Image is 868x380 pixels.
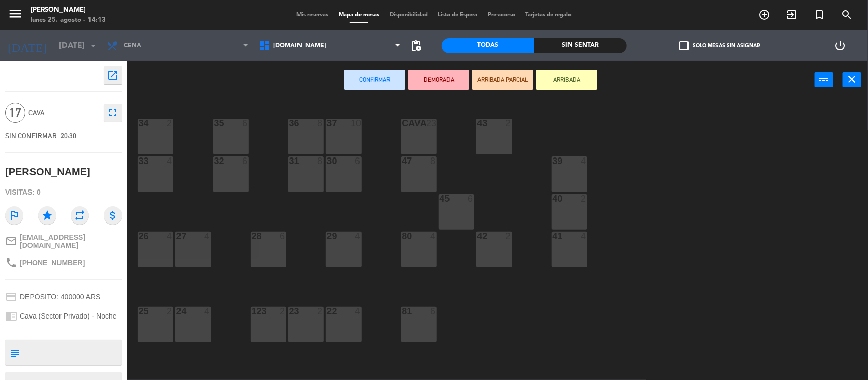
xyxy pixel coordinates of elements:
[534,38,627,53] div: Sin sentar
[291,12,334,18] span: Mis reservas
[553,156,553,166] div: 39
[317,156,323,166] div: 8
[813,9,825,21] i: turned_in_not
[505,119,512,128] div: 2
[5,206,23,225] i: outlined_flag
[87,40,99,52] i: arrow_drop_down
[252,307,252,316] div: 123
[61,132,76,140] span: 20:30
[327,232,327,241] div: 29
[834,40,846,52] i: power_settings_new
[815,72,833,87] button: power_input
[204,307,211,316] div: 4
[242,119,248,128] div: 6
[124,42,141,49] span: Cena
[280,307,286,316] div: 2
[107,69,119,81] i: open_in_new
[20,259,85,267] span: [PHONE_NUMBER]
[581,156,587,166] div: 4
[786,9,798,21] i: exit_to_app
[176,232,177,241] div: 27
[841,9,853,21] i: search
[5,183,122,201] div: Visitas: 0
[327,156,327,166] div: 30
[334,12,384,18] span: Mapa de mesas
[818,73,830,85] i: power_input
[167,119,173,128] div: 2
[477,232,478,241] div: 42
[505,232,512,241] div: 2
[20,312,117,320] span: Cava (Sector Privado) - Noche
[581,194,587,203] div: 2
[139,232,139,241] div: 26
[252,232,252,241] div: 28
[5,164,91,180] div: [PERSON_NAME]
[468,194,474,203] div: 6
[384,12,433,18] span: Disponibilidad
[430,307,436,316] div: 6
[520,12,577,18] span: Tarjetas de regalo
[5,103,25,123] span: 17
[38,206,56,225] i: star
[107,107,119,119] i: fullscreen
[9,347,20,358] i: subject
[8,6,23,21] i: menu
[5,235,17,247] i: mail_outline
[71,206,89,225] i: repeat
[355,232,361,241] div: 4
[104,206,122,225] i: attach_money
[167,156,173,166] div: 4
[843,72,861,87] button: close
[679,41,689,50] span: check_box_outline_blank
[139,119,139,128] div: 34
[280,232,286,241] div: 6
[167,232,173,241] div: 4
[344,70,405,90] button: Confirmar
[426,119,436,128] div: 23
[402,307,403,316] div: 81
[402,156,403,166] div: 47
[433,12,483,18] span: Lista de Espera
[317,307,323,316] div: 2
[5,257,17,269] i: phone
[327,119,327,128] div: 37
[20,233,122,249] span: [EMAIL_ADDRESS][DOMAIN_NAME]
[410,40,423,52] span: pending_actions
[28,107,99,119] span: CAVA
[242,156,248,166] div: 6
[139,156,139,166] div: 33
[5,291,17,303] i: credit_card
[176,307,177,316] div: 24
[104,104,122,122] button: fullscreen
[581,232,587,241] div: 4
[317,119,323,128] div: 8
[139,307,139,316] div: 25
[472,70,533,90] button: ARRIBADA PARCIAL
[5,233,122,249] a: mail_outline[EMAIL_ADDRESS][DOMAIN_NAME]
[204,232,211,241] div: 4
[5,310,17,322] i: chrome_reader_mode
[167,307,173,316] div: 2
[442,38,534,53] div: Todas
[8,6,23,25] button: menu
[536,70,597,90] button: ARRIBADA
[327,307,327,316] div: 22
[553,194,553,203] div: 40
[402,119,403,128] div: CAVA
[355,307,361,316] div: 4
[273,42,326,49] span: [DOMAIN_NAME]
[483,12,520,18] span: Pre-acceso
[402,232,403,241] div: 80
[408,70,469,90] button: DEMORADA
[20,293,101,301] span: Depósito: 400000 ARS
[104,66,122,84] button: open_in_new
[351,119,361,128] div: 10
[846,73,858,85] i: close
[31,15,106,25] div: lunes 25. agosto - 14:13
